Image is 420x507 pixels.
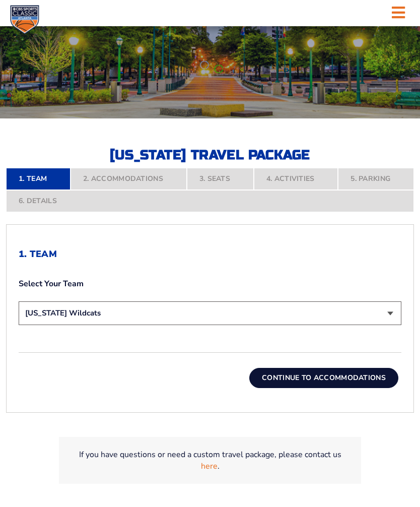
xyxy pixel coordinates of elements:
p: If you have questions or need a custom travel package, please contact us . [71,449,349,472]
img: CBS Sports Classic [10,5,39,34]
button: Continue To Accommodations [249,368,398,388]
h2: [US_STATE] Travel Package [99,149,321,162]
h2: 1. Team [19,249,401,260]
a: here [201,461,218,472]
label: Select Your Team [19,278,401,289]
